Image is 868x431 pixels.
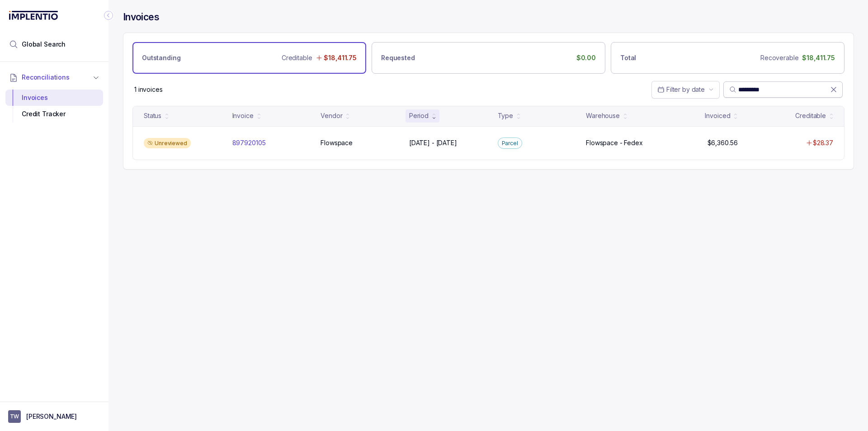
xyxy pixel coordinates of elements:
[142,53,180,62] p: Outstanding
[26,412,77,421] p: [PERSON_NAME]
[708,138,738,147] p: $6,360.56
[134,85,163,94] div: Remaining page entries
[657,85,705,94] search: Date Range Picker
[498,111,513,120] div: Type
[22,73,70,82] span: Reconciliations
[586,111,620,120] div: Warehouse
[321,138,353,147] p: Flowspace
[802,53,835,62] p: $18,411.75
[409,138,457,147] p: [DATE] - [DATE]
[232,138,266,147] p: 897920105
[502,139,518,148] p: Parcel
[651,81,720,98] button: Date Range Picker
[22,40,66,49] span: Global Search
[282,53,312,62] p: Creditable
[381,53,415,62] p: Requested
[103,10,114,21] div: Collapse Icon
[813,138,833,147] p: $28.37
[144,111,161,120] div: Status
[8,410,100,423] button: User initials[PERSON_NAME]
[760,53,798,62] p: Recoverable
[795,111,826,120] div: Creditable
[705,111,730,120] div: Invoiced
[8,410,21,423] span: User initials
[13,106,96,122] div: Credit Tracker
[13,90,96,106] div: Invoices
[576,53,596,62] p: $0.00
[123,11,159,24] h4: Invoices
[620,53,636,62] p: Total
[5,88,103,124] div: Reconciliations
[321,111,342,120] div: Vendor
[144,138,191,149] div: Unreviewed
[232,111,254,120] div: Invoice
[134,85,163,94] p: 1 invoices
[666,85,705,93] span: Filter by date
[324,53,357,62] p: $18,411.75
[409,111,429,120] div: Period
[5,67,103,87] button: Reconciliations
[586,138,643,147] p: Flowspace - Fedex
